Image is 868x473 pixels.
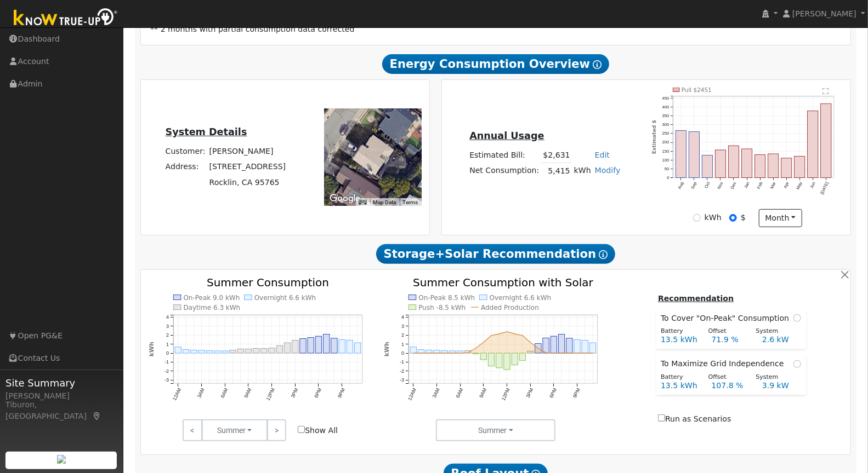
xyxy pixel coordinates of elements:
[267,419,286,441] a: >
[327,192,363,206] img: Google
[166,350,169,356] text: 0
[561,352,563,354] circle: onclick=""
[164,377,169,383] text: -3
[593,60,602,69] i: Show Help
[661,313,793,324] span: To Cover "On-Peak" Consumption
[166,332,169,338] text: 2
[465,350,471,353] rect: onclick=""
[298,425,338,436] label: Show All
[457,351,463,353] rect: onclick=""
[202,419,268,441] button: Summer
[308,338,314,354] rect: onclick=""
[254,294,316,302] text: Overnight 6.6 kWh
[300,339,306,354] rect: onclick=""
[245,349,251,354] rect: onclick=""
[757,334,807,345] div: 2.6 kW
[426,350,432,354] rect: onclick=""
[553,352,555,354] circle: onclick=""
[662,96,670,101] text: 450
[662,113,670,118] text: 350
[582,341,588,354] rect: onclick=""
[730,181,737,190] text: Dec
[490,334,492,337] circle: onclick=""
[451,352,453,354] circle: onclick=""
[706,380,756,391] div: 107.8 %
[206,351,212,353] rect: onclick=""
[269,348,275,353] rect: onclick=""
[376,244,615,264] span: Storage+Solar Recommendation
[514,333,516,335] circle: onclick=""
[655,373,703,382] div: Battery
[164,360,169,365] text: -1
[796,181,803,191] text: May
[434,350,440,353] rect: onclick=""
[290,388,299,399] text: 3PM
[166,126,247,137] u: System Details
[795,156,805,177] rect: onclick=""
[172,388,182,402] text: 12AM
[420,352,422,354] circle: onclick=""
[413,276,594,289] text: Summer Consumption with Solar
[207,144,288,159] td: [PERSON_NAME]
[821,103,832,178] rect: onclick=""
[284,343,290,353] rect: onclick=""
[8,6,123,31] img: Know True-Up
[755,154,765,177] rect: onclick=""
[512,353,518,365] rect: onclick=""
[661,358,788,370] span: To Maximize Grid Independence
[689,131,700,177] rect: onclick=""
[475,347,477,349] circle: onclick=""
[436,419,556,441] button: Summer
[5,390,117,402] div: [PERSON_NAME]
[382,54,609,74] span: Energy Consumption Overview
[716,150,726,178] rect: onclick=""
[222,351,228,353] rect: onclick=""
[792,9,856,18] span: [PERSON_NAME]
[541,163,572,179] td: 5,415
[729,214,737,222] input: $
[655,380,706,391] div: 13.5 kWh
[781,158,792,178] rect: onclick=""
[455,388,464,399] text: 6AM
[651,120,657,154] text: Estimated $
[677,181,685,190] text: Aug
[584,352,586,354] circle: onclick=""
[5,399,117,422] div: Tiburon, [GEOGRAPHIC_DATA]
[400,377,404,383] text: -3
[183,304,240,312] text: Daytime 6.3 kWh
[418,350,424,354] rect: onclick=""
[520,353,526,360] rect: onclick=""
[418,304,466,312] text: Push -8.5 kWh
[706,334,756,345] div: 71.9 %
[658,413,731,425] label: Run as Scenarios
[237,349,243,353] rect: onclick=""
[347,341,353,354] rect: onclick=""
[292,341,298,353] rect: onclick=""
[569,352,571,354] circle: onclick=""
[541,147,572,163] td: $2,631
[5,376,117,390] span: Site Summary
[521,334,524,337] circle: onclick=""
[759,209,802,228] button: month
[545,352,547,354] circle: onclick=""
[676,130,687,177] rect: onclick=""
[595,166,621,175] a: Modify
[662,158,670,163] text: 100
[702,155,713,177] rect: onclick=""
[783,181,790,189] text: Apr
[327,192,363,206] a: Open this area in Google Maps (opens a new window)
[820,181,830,195] text: [DATE]
[166,314,169,320] text: 4
[459,352,461,354] circle: onclick=""
[559,334,565,353] rect: onclick=""
[693,214,701,222] input: kWh
[441,351,447,353] rect: onclick=""
[682,86,712,93] text: Pull $2451
[418,294,475,302] text: On-Peak 8.5 kWh
[483,342,485,344] circle: onclick=""
[506,331,508,333] circle: onclick=""
[214,351,220,353] rect: onclick=""
[219,388,229,399] text: 6AM
[410,347,416,353] rect: onclick=""
[261,349,267,353] rect: onclick=""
